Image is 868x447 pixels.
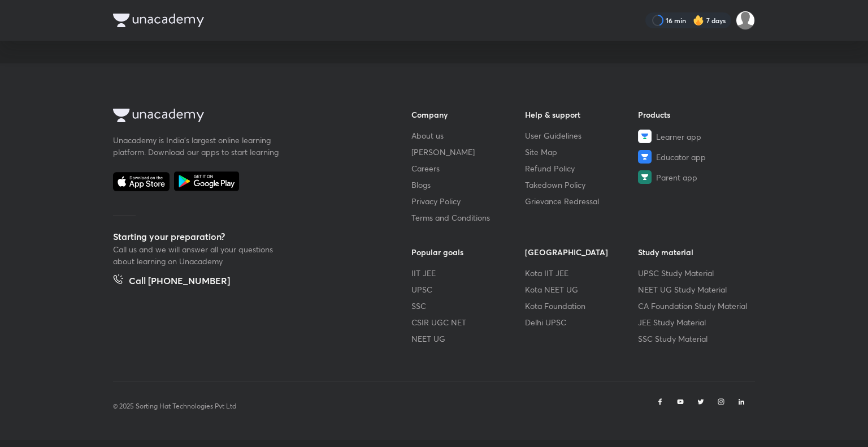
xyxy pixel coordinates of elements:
[113,274,230,290] a: Call [PHONE_NUMBER]
[411,195,525,207] a: Privacy Policy
[411,316,525,328] a: CSIR UGC NET
[638,333,752,345] a: SSC Study Material
[113,109,375,125] a: Company Logo
[525,146,639,158] a: Site Map
[638,300,752,312] a: CA Foundation Study Material
[411,300,525,312] a: SSC
[638,150,752,164] a: Educator app
[638,283,752,295] a: NEET UG Study Material
[693,15,704,26] img: streak
[638,130,752,143] a: Learner app
[411,162,440,174] span: Careers
[113,14,204,27] img: Company Logo
[525,179,639,191] a: Takedown Policy
[638,109,752,121] h6: Products
[525,162,639,174] a: Refund Policy
[638,130,652,143] img: Learner app
[525,283,639,295] a: Kota NEET UG
[113,230,375,243] h5: Starting your preparation?
[656,131,701,143] span: Learner app
[411,130,525,141] a: About us
[525,130,639,141] a: User Guidelines
[525,300,639,312] a: Kota Foundation
[411,267,525,279] a: IIT JEE
[411,333,525,345] a: NEET UG
[113,401,236,411] p: © 2025 Sorting Hat Technologies Pvt Ltd
[113,134,283,158] p: Unacademy is India’s largest online learning platform. Download our apps to start learning
[129,274,230,290] h5: Call [PHONE_NUMBER]
[113,109,204,122] img: Company Logo
[411,109,525,121] h6: Company
[411,246,525,258] h6: Popular goals
[638,150,652,164] img: Educator app
[736,11,755,30] img: Aparna Dubey
[656,151,706,163] span: Educator app
[113,243,283,267] p: Call us and we will answer all your questions about learning on Unacademy
[411,283,525,295] a: UPSC
[656,171,697,183] span: Parent app
[638,246,752,258] h6: Study material
[411,162,525,174] a: Careers
[638,316,752,328] a: JEE Study Material
[525,109,639,121] h6: Help & support
[638,170,652,184] img: Parent app
[411,212,525,223] a: Terms and Conditions
[411,146,525,158] a: [PERSON_NAME]
[525,246,639,258] h6: [GEOGRAPHIC_DATA]
[411,179,525,191] a: Blogs
[638,170,752,184] a: Parent app
[525,267,639,279] a: Kota IIT JEE
[525,316,639,328] a: Delhi UPSC
[525,195,639,207] a: Grievance Redressal
[638,267,752,279] a: UPSC Study Material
